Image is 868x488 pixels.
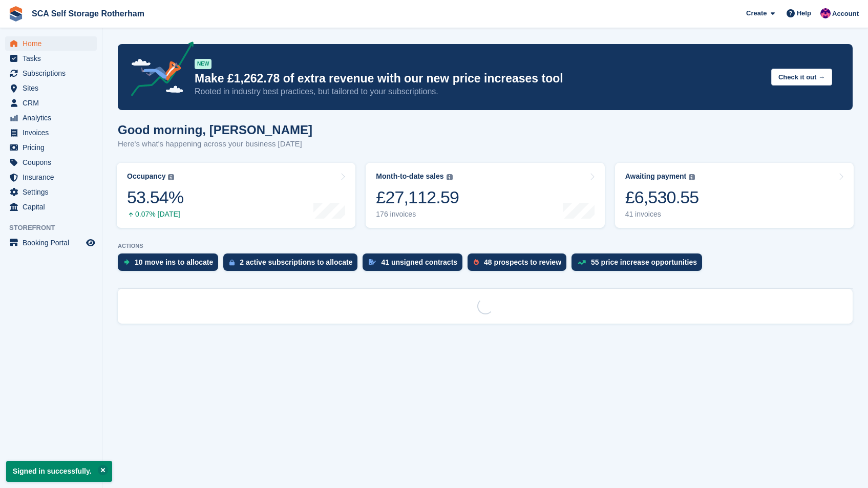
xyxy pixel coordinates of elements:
a: menu [5,185,97,199]
img: price-adjustments-announcement-icon-8257ccfd72463d97f412b2fc003d46551f7dbcb40ab6d574587a9cd5c0d94... [122,41,194,100]
button: Check it out → [771,69,832,86]
p: Rooted in industry best practices, but tailored to your subscriptions. [195,86,763,97]
img: icon-info-grey-7440780725fd019a000dd9b08b2336e03edf1995a4989e88bcd33f0948082b44.svg [689,174,695,180]
img: contract_signature_icon-13c848040528278c33f63329250d36e43548de30e8caae1d1a13099fd9432cc5.svg [369,259,376,265]
div: £6,530.55 [625,187,699,208]
a: menu [5,140,97,155]
a: menu [5,200,97,214]
span: Subscriptions [23,66,84,80]
a: Preview store [84,237,97,249]
a: menu [5,36,97,51]
div: 48 prospects to review [484,258,561,266]
a: 48 prospects to review [468,253,571,276]
a: menu [5,96,97,110]
span: Storefront [9,223,102,233]
span: Help [797,8,811,18]
span: CRM [23,96,84,110]
img: price_increase_opportunities-93ffe204e8149a01c8c9dc8f82e8f89637d9d84a8eef4429ea346261dce0b2c0.svg [578,260,586,265]
p: Here's what's happening across your business [DATE] [118,138,312,150]
span: Create [746,8,767,18]
img: icon-info-grey-7440780725fd019a000dd9b08b2336e03edf1995a4989e88bcd33f0948082b44.svg [168,174,174,180]
img: prospect-51fa495bee0391a8d652442698ab0144808aea92771e9ea1ae160a38d050c398.svg [474,259,479,265]
div: 53.54% [127,187,183,208]
a: menu [5,111,97,125]
a: menu [5,170,97,184]
span: Tasks [23,51,84,66]
div: 176 invoices [376,210,459,219]
img: move_ins_to_allocate_icon-fdf77a2bb77ea45bf5b3d319d69a93e2d87916cf1d5bf7949dd705db3b84f3ca.svg [124,259,130,265]
a: menu [5,66,97,80]
img: icon-info-grey-7440780725fd019a000dd9b08b2336e03edf1995a4989e88bcd33f0948082b44.svg [447,174,453,180]
div: 41 invoices [625,210,699,219]
span: Pricing [23,140,84,155]
a: SCA Self Storage Rotherham [28,5,149,22]
a: Month-to-date sales £27,112.59 176 invoices [366,163,604,228]
span: Home [23,36,84,51]
span: Coupons [23,155,84,169]
span: Analytics [23,111,84,125]
a: 10 move ins to allocate [118,253,223,276]
span: Booking Portal [23,236,84,250]
span: Insurance [23,170,84,184]
a: 41 unsigned contracts [363,253,468,276]
div: Awaiting payment [625,172,687,181]
img: Sam Chapman [820,8,831,18]
a: menu [5,51,97,66]
a: menu [5,81,97,95]
span: Settings [23,185,84,199]
div: 0.07% [DATE] [127,210,183,219]
h1: Good morning, [PERSON_NAME] [118,123,312,137]
a: 55 price increase opportunities [571,253,707,276]
span: Account [832,9,859,19]
img: active_subscription_to_allocate_icon-d502201f5373d7db506a760aba3b589e785aa758c864c3986d89f69b8ff3... [229,259,235,266]
p: Signed in successfully. [6,461,112,482]
a: menu [5,155,97,169]
a: Occupancy 53.54% 0.07% [DATE] [117,163,355,228]
div: 2 active subscriptions to allocate [240,258,352,266]
div: 10 move ins to allocate [135,258,213,266]
p: Make £1,262.78 of extra revenue with our new price increases tool [195,71,763,86]
a: menu [5,236,97,250]
span: Capital [23,200,84,214]
a: menu [5,125,97,140]
div: £27,112.59 [376,187,459,208]
div: Month-to-date sales [376,172,443,181]
div: 41 unsigned contracts [381,258,457,266]
span: Invoices [23,125,84,140]
div: 55 price increase opportunities [591,258,697,266]
div: NEW [195,59,211,69]
img: stora-icon-8386f47178a22dfd0bd8f6a31ec36ba5ce8667c1dd55bd0f319d3a0aa187defe.svg [8,6,24,22]
span: Sites [23,81,84,95]
a: Awaiting payment £6,530.55 41 invoices [615,163,854,228]
div: Occupancy [127,172,165,181]
a: 2 active subscriptions to allocate [223,253,363,276]
p: ACTIONS [118,243,853,249]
